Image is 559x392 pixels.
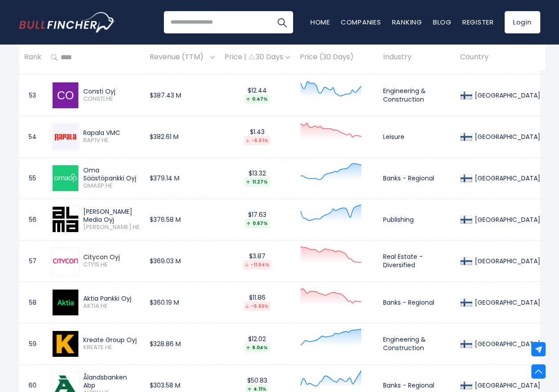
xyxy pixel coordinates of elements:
span: RAP1V.HE [83,137,140,144]
td: 54 [19,116,46,157]
img: RAP1V.HE.png [53,124,78,150]
td: $369.03 M [145,240,220,282]
div: [GEOGRAPHIC_DATA] [473,174,540,182]
td: Banks - Regional [378,157,455,199]
div: 9.04% [245,343,269,352]
div: Rapala VMC [83,129,140,137]
span: AKTIA.HE [83,302,140,310]
div: Consti Oyj [83,87,140,95]
td: 56 [19,199,46,240]
div: 11.27% [245,177,269,187]
img: ALMA.HE.png [53,207,78,232]
a: Companies [341,17,381,27]
td: $376.58 M [145,199,220,240]
span: KREATE.HE [83,344,140,351]
div: -5.63% [244,302,270,311]
span: CONSTI.HE [83,95,140,103]
div: Kreate Group Oyj [83,336,140,344]
td: $387.43 M [145,74,220,116]
span: OMASP.HE [83,182,140,190]
th: Price (30 Days) [295,45,378,71]
div: [GEOGRAPHIC_DATA] [473,381,540,389]
td: 58 [19,282,46,323]
div: Citycon Oyj [83,253,140,261]
td: $379.14 M [145,157,220,199]
a: Register [462,17,494,27]
a: Ranking [392,17,422,27]
div: [GEOGRAPHIC_DATA] [473,340,540,348]
div: $3.87 [224,252,290,269]
div: $1.43 [224,128,290,145]
td: $328.86 M [145,323,220,364]
th: Country [455,45,545,71]
div: Ålandsbanken Abp [83,373,140,389]
td: 53 [19,74,46,116]
td: $382.61 M [145,116,220,157]
img: KREATE.HE.png [53,331,78,357]
div: Oma Säästöpankki Oyj [83,166,140,182]
img: OMASP.HE.png [53,165,78,191]
div: 0.67% [245,219,269,228]
span: CTY1S.HE [83,261,140,269]
td: 55 [19,157,46,199]
span: [PERSON_NAME].HE [83,224,140,231]
div: [GEOGRAPHIC_DATA] [473,257,540,265]
span: Revenue (TTM) [150,51,208,65]
td: Real Estate - Diversified [378,240,455,282]
td: $360.19 M [145,282,220,323]
img: AKTIA.HE.png [53,290,78,315]
div: -5.51% [244,136,270,145]
div: $12.02 [224,335,290,352]
td: 59 [19,323,46,364]
div: Aktia Pankki Oyj [83,294,140,302]
div: $13.32 [224,169,290,187]
td: Publishing [378,199,455,240]
a: Home [310,17,330,27]
div: $17.63 [224,211,290,228]
div: [GEOGRAPHIC_DATA] [473,91,540,99]
div: [GEOGRAPHIC_DATA] [473,298,540,306]
img: CTY1S.HE.png [53,248,78,274]
td: Engineering & Construction [378,323,455,364]
div: [PERSON_NAME] Media Oyj [83,208,140,224]
button: Search [271,11,293,33]
td: Banks - Regional [378,282,455,323]
a: Login [505,11,540,33]
div: Price | 30 Days [224,53,290,62]
div: [GEOGRAPHIC_DATA] [473,216,540,224]
td: Leisure [378,116,455,157]
div: -11.54% [243,260,271,269]
div: $11.86 [224,294,290,311]
div: $12.44 [224,86,290,104]
a: Go to homepage [19,12,115,33]
img: Bullfincher logo [19,12,115,33]
th: Rank [19,45,46,71]
div: 0.47% [245,94,269,104]
td: Engineering & Construction [378,74,455,116]
td: 57 [19,240,46,282]
th: Industry [378,45,455,71]
a: Blog [433,17,452,27]
div: [GEOGRAPHIC_DATA] [473,133,540,141]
